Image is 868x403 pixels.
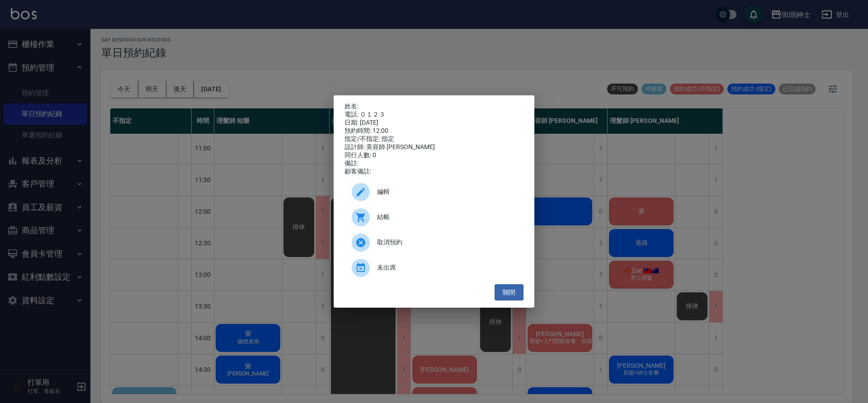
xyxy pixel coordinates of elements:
[344,111,524,119] div: 電話: ０１２３
[344,151,524,159] div: 同行人數: 0
[344,205,524,230] a: 結帳
[344,119,524,127] div: 日期: [DATE]
[377,187,516,197] span: 編輯
[344,127,524,135] div: 預約時間: 12:00
[344,143,524,151] div: 設計師: 美容師 [PERSON_NAME]
[344,179,524,205] div: 編輯
[344,255,524,281] div: 未出席
[344,230,524,255] div: 取消預約
[377,238,516,247] span: 取消預約
[344,103,524,111] p: 姓名:
[495,284,524,301] button: 關閉
[344,135,524,143] div: 指定/不指定: 指定
[344,168,524,176] div: 顧客備註:
[377,212,516,222] span: 結帳
[377,263,516,272] span: 未出席
[344,159,524,168] div: 備註:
